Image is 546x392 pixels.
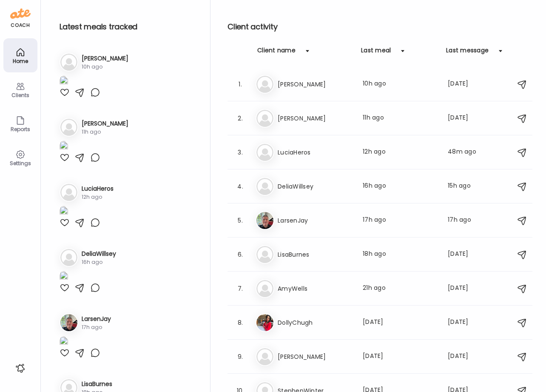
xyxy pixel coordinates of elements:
div: [DATE] [448,318,481,328]
img: bg-avatar-default.svg [256,178,273,195]
img: avatars%2FGYIBTSL7Z7MIVGVtWXnrcXKF6q82 [256,314,273,331]
div: Last message [446,46,489,60]
h3: LuciaHeros [82,184,114,193]
div: Last meal [361,46,391,60]
div: 10h ago [82,63,128,71]
h3: [PERSON_NAME] [82,119,128,128]
h3: [PERSON_NAME] [278,113,353,123]
h3: [PERSON_NAME] [82,54,128,63]
div: 7. [235,283,245,294]
img: images%2FpQclOzuQ2uUyIuBETuyLXmhsmXz1%2FEHN423ihKdy8Vj2WKttr%2Fp9qneeg4bs9wO2LAlZRf_1080 [60,336,68,348]
img: images%2FIrNJUawwUnOTYYdIvOBtlFt5cGu2%2F9gVcNDzEFTO2kaUXFrgV%2Fl9mmDpsdW45eU9LuRDGI_1080 [60,76,68,87]
div: [DATE] [448,352,481,362]
div: Settings [5,160,36,166]
img: bg-avatar-default.svg [256,280,273,297]
h3: [PERSON_NAME] [278,352,353,362]
div: [DATE] [448,113,481,123]
div: 9. [235,352,245,362]
div: Clients [5,92,36,98]
img: images%2F1qYfsqsWO6WAqm9xosSfiY0Hazg1%2FxTdKU6kIJm8RzTJvZXMX%2FsH2rwXwnLZATIfKsZaZj_1080 [60,206,68,217]
div: [DATE] [363,352,438,362]
div: 18h ago [363,249,438,260]
img: bg-avatar-default.svg [60,54,77,71]
div: Home [5,58,36,64]
div: 17h ago [448,215,481,226]
div: 17h ago [363,215,438,226]
div: 10h ago [363,79,438,89]
img: bg-avatar-default.svg [60,184,77,201]
h3: LisaBurnes [82,380,112,389]
img: bg-avatar-default.svg [256,76,273,93]
div: 5. [235,215,245,226]
div: 1. [235,79,245,89]
h3: AmyWells [278,283,353,294]
img: bg-avatar-default.svg [256,144,273,161]
div: 11h ago [363,113,438,123]
div: [DATE] [448,79,481,89]
h3: DeliaWillsey [82,249,116,258]
div: 16h ago [363,181,438,192]
h3: DollyChugh [278,318,353,328]
img: bg-avatar-default.svg [256,348,273,365]
h3: LarsenJay [82,315,111,323]
img: avatars%2FpQclOzuQ2uUyIuBETuyLXmhsmXz1 [256,212,273,229]
h3: LuciaHeros [278,147,353,157]
div: 3. [235,147,245,157]
div: 12h ago [82,193,114,201]
img: bg-avatar-default.svg [256,110,273,127]
img: bg-avatar-default.svg [60,249,77,266]
div: 16h ago [82,258,116,266]
h3: LarsenJay [278,215,353,226]
h2: Latest meals tracked [60,20,196,33]
div: Reports [5,126,36,132]
img: bg-avatar-default.svg [60,119,77,136]
img: avatars%2FpQclOzuQ2uUyIuBETuyLXmhsmXz1 [60,314,77,331]
div: coach [11,22,30,29]
h3: DeliaWillsey [278,181,353,192]
div: 15h ago [448,181,481,192]
div: 6. [235,249,245,260]
h3: LisaBurnes [278,249,353,260]
div: 12h ago [363,147,438,157]
img: images%2FGHdhXm9jJtNQdLs9r9pbhWu10OF2%2FYYOVHU4Dgn24s7uQSuvF%2FurORe8vhuxgErEnjxZTX_1080 [60,271,68,283]
div: 2. [235,113,245,123]
img: images%2F3EpIFRBJ9jV3DGfsxbnITPpyzT63%2F5qKeOAOSWq5V2rVrvKTM%2FXYBb0gAnNgSmSk6upA9I_1080 [60,141,68,152]
div: [DATE] [363,318,438,328]
div: 48m ago [448,147,481,157]
div: 11h ago [82,128,128,136]
div: 17h ago [82,323,111,331]
div: [DATE] [448,249,481,260]
div: [DATE] [448,283,481,294]
div: 8. [235,318,245,328]
div: 4. [235,181,245,192]
div: Client name [257,46,296,60]
h2: Client activity [227,20,532,33]
img: bg-avatar-default.svg [256,246,273,263]
img: ate [10,7,31,20]
div: 21h ago [363,283,438,294]
h3: [PERSON_NAME] [278,79,353,89]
